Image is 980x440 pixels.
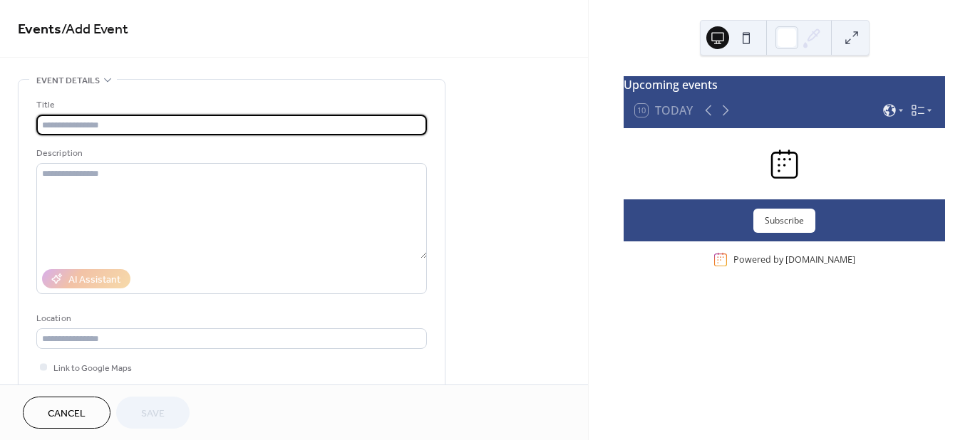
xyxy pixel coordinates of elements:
[36,311,424,326] div: Location
[36,73,100,88] span: Event details
[61,16,128,43] span: / Add Event
[785,253,855,266] a: [DOMAIN_NAME]
[18,16,61,43] a: Events
[53,361,132,376] span: Link to Google Maps
[753,209,815,233] button: Subscribe
[624,76,945,93] div: Upcoming events
[733,253,855,266] div: Powered by
[36,146,424,161] div: Description
[36,98,424,112] div: Title
[48,407,86,421] span: Cancel
[23,397,110,429] button: Cancel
